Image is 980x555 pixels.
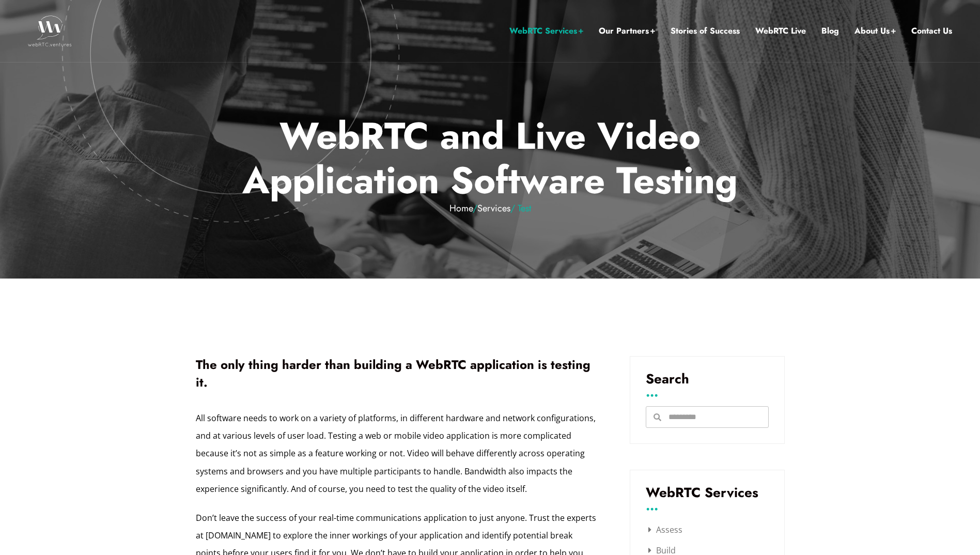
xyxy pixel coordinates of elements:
p: All software needs to work on a variety of platforms, in different hardware and network configura... [196,409,599,498]
a: Stories of Success [671,24,740,38]
a: WebRTC Live [755,24,806,38]
a: Blog [821,24,839,38]
img: WebRTC.ventures [28,16,72,47]
h3: ... [646,388,769,396]
h1: The only thing harder than building a WebRTC application is testing it. [196,356,599,391]
h3: WebRTC Services [646,486,769,499]
a: Our Partners [599,24,655,38]
a: Assess [648,524,682,535]
a: Home [449,202,473,215]
p: WebRTC and Live Video Application Software Testing [188,114,792,214]
em: / / Test [188,203,792,214]
h3: Search [646,372,769,386]
a: About Us [854,24,896,38]
a: Contact Us [911,24,952,38]
a: Services [477,202,510,215]
h3: ... [646,502,769,510]
a: WebRTC Services [509,24,583,38]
